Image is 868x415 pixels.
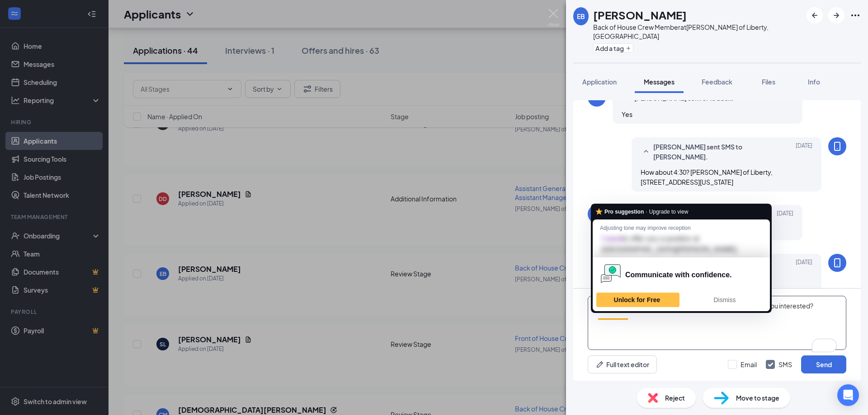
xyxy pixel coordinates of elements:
[702,78,732,86] span: Feedback
[801,355,846,373] button: Send
[808,78,820,86] span: Info
[832,257,843,268] svg: MobileSms
[832,141,843,152] svg: MobileSms
[796,142,812,162] span: [DATE]
[762,78,775,86] span: Files
[582,78,617,86] span: Application
[777,210,793,220] span: [DATE]
[593,43,633,53] button: PlusAdd a tag
[796,258,812,278] span: [DATE]
[665,393,685,403] span: Reject
[641,146,651,157] svg: SmallChevronUp
[653,142,772,162] span: [PERSON_NAME] sent SMS to [PERSON_NAME].
[577,12,585,21] div: EB
[807,7,823,23] button: ArrowLeftNew
[593,7,687,23] h1: [PERSON_NAME]
[850,10,861,21] svg: Ellipses
[595,360,604,369] svg: Pen
[809,10,820,21] svg: ArrowLeftNew
[641,168,773,186] span: How about 4:30? [PERSON_NAME] of Liberty, [STREET_ADDRESS][US_STATE]
[588,355,657,373] button: Full text editorPen
[828,7,844,23] button: ArrowRight
[831,10,842,21] svg: ArrowRight
[593,23,802,41] div: Back of House Crew Member at [PERSON_NAME] of Liberty, [GEOGRAPHIC_DATA]
[837,384,859,406] div: Open Intercom Messenger
[622,110,632,118] span: Yes
[626,46,631,51] svg: Plus
[736,393,779,403] span: Move to stage
[588,296,846,350] textarea: To enrich screen reader interactions, please activate Accessibility in Grammarly extension settings
[644,78,675,86] span: Messages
